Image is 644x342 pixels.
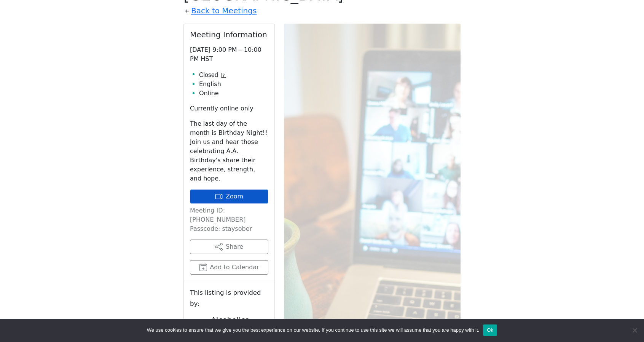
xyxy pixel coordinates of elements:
p: Meeting ID: [PHONE_NUMBER] Passcode: staysober [190,206,268,233]
button: Share [190,240,268,254]
span: Closed [199,70,218,80]
p: Currently online only [190,104,268,113]
a: Back to Meetings [191,4,257,18]
span: No [631,326,638,334]
span: We use cookies to ensure that we give you the best experience on our website. If you continue to ... [147,326,479,334]
a: Zoom [190,189,268,204]
button: Ok [483,324,497,336]
p: The last day of the month is Birthday Night!! Join us and hear those celebrating A.A. Birthday's ... [190,119,268,183]
small: This listing is provided by: [190,287,268,309]
button: Add to Calendar [190,260,268,275]
li: Online [199,89,268,98]
h2: Meeting Information [190,30,268,39]
p: [DATE] 9:00 PM – 10:00 PM HST [190,45,268,64]
li: English [199,80,268,89]
button: Closed [199,70,226,80]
